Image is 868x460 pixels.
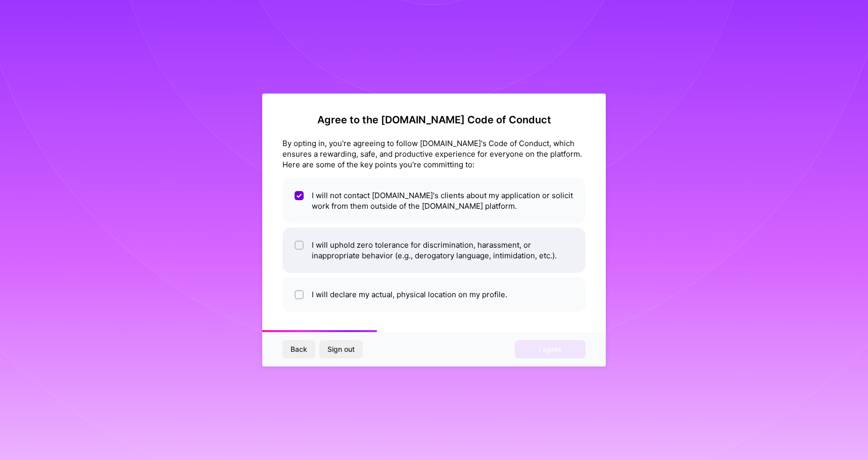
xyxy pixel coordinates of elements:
[282,178,586,223] li: I will not contact [DOMAIN_NAME]'s clients about my application or solicit work from them outside...
[282,114,586,126] h2: Agree to the [DOMAIN_NAME] Code of Conduct
[282,227,586,273] li: I will uphold zero tolerance for discrimination, harassment, or inappropriate behavior (e.g., der...
[282,277,586,312] li: I will declare my actual, physical location on my profile.
[282,138,586,170] div: By opting in, you're agreeing to follow [DOMAIN_NAME]'s Code of Conduct, which ensures a rewardin...
[327,344,355,354] span: Sign out
[291,344,307,354] span: Back
[319,340,363,358] button: Sign out
[282,340,315,358] button: Back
